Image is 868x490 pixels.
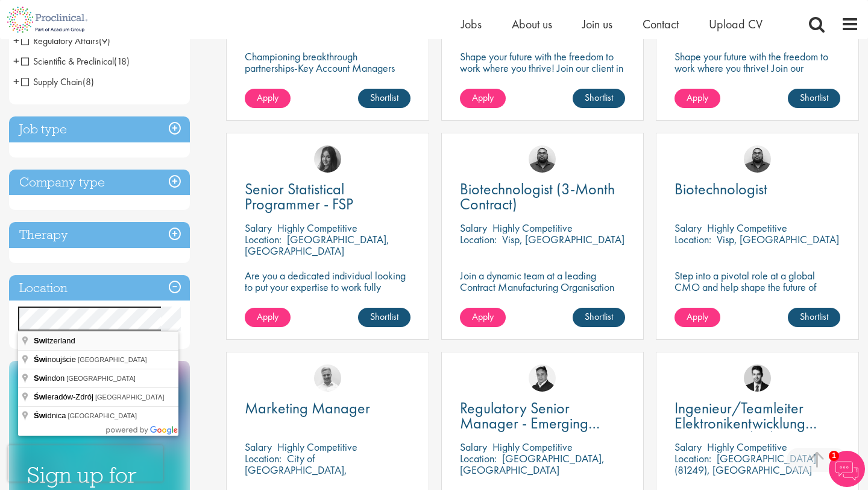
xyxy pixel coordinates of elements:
h3: Job type [9,116,190,142]
a: Marketing Manager [245,401,410,416]
span: + [13,72,19,91]
span: Marketing Manager [245,398,370,418]
span: Salary [245,221,272,235]
p: Highly Competitive [492,221,573,235]
span: Location: [675,232,711,246]
span: Świ [34,411,47,420]
span: tzerland [34,336,77,345]
span: Apply [472,91,494,104]
p: Highly Competitive [277,221,357,235]
a: Biotechnologist [675,182,840,197]
span: Salary [675,440,702,454]
img: Peter Duvall [529,364,556,392]
span: Świ [34,392,47,401]
iframe: reCAPTCHA [8,445,163,482]
p: Are you a dedicated individual looking to put your expertise to work fully flexibly in a remote p... [245,270,410,304]
span: 1 [829,451,839,461]
p: Shape your future with the freedom to work where you thrive! Join our client in this hybrid role ... [460,51,626,85]
span: Location: [460,451,497,465]
p: Highly Competitive [707,440,787,454]
span: Swi [34,336,47,345]
a: Ingenieur/Teamleiter Elektronikentwicklung Aviation (m/w/d) [675,401,840,431]
span: [GEOGRAPHIC_DATA] [66,375,136,382]
span: ndon [34,374,66,383]
span: (9) [99,34,110,47]
span: Regulatory Affairs [21,34,99,47]
span: Supply Chain [21,75,83,88]
p: [GEOGRAPHIC_DATA], [GEOGRAPHIC_DATA] [245,232,389,258]
img: Heidi Hennigan [314,145,341,173]
span: Salary [675,221,702,235]
p: Visp, [GEOGRAPHIC_DATA] [502,232,624,246]
span: Apply [472,310,494,323]
a: Apply [675,89,720,108]
img: Ashley Bennett [744,145,771,173]
a: About us [512,16,552,32]
span: dnica [34,411,68,420]
span: + [13,31,19,49]
span: Apply [257,310,278,323]
span: Apply [687,310,708,323]
a: Apply [245,308,291,327]
p: Highly Competitive [277,440,357,454]
a: Shortlist [358,308,410,327]
span: eradów-Zdrój [34,392,95,401]
a: Biotechnologist (3-Month Contract) [460,182,626,212]
img: Ashley Bennett [529,145,556,173]
span: Location: [460,232,497,246]
span: (18) [114,55,130,68]
a: Apply [245,89,291,108]
a: Jobs [461,16,482,32]
span: Apply [257,91,278,104]
span: Apply [687,91,708,104]
span: + [13,52,19,70]
h3: Location [9,275,190,301]
span: Ingenieur/Teamleiter Elektronikentwicklung Aviation (m/w/d) [675,398,817,448]
span: Supply Chain [21,75,94,88]
a: Apply [460,89,506,108]
p: [GEOGRAPHIC_DATA] (81249), [GEOGRAPHIC_DATA] [675,451,816,477]
span: Location: [245,451,281,465]
a: Upload CV [709,16,763,32]
span: Join us [582,16,612,32]
span: [GEOGRAPHIC_DATA] [95,393,165,401]
img: Joshua Bye [314,364,341,392]
h3: Company type [9,170,190,196]
span: Salary [245,440,272,454]
span: Scientific & Preclinical [21,55,130,68]
span: (8) [83,75,94,88]
span: [GEOGRAPHIC_DATA] [68,412,137,419]
a: Shortlist [573,308,625,327]
p: [GEOGRAPHIC_DATA], [GEOGRAPHIC_DATA] [460,451,605,477]
img: Chatbot [829,451,865,487]
span: Regulatory Affairs [21,34,110,47]
a: Contact [643,16,679,32]
p: Shape your future with the freedom to work where you thrive! Join our pharmaceutical client with ... [675,51,840,97]
span: noujście [34,355,78,364]
p: Visp, [GEOGRAPHIC_DATA] [717,232,839,246]
a: Shortlist [358,89,410,108]
span: Biotechnologist [675,179,767,199]
span: Salary [460,440,487,454]
a: Apply [460,308,506,327]
a: Shortlist [573,89,625,108]
p: Join a dynamic team at a leading Contract Manufacturing Organisation (CMO) and contribute to grou... [460,270,626,327]
span: Location: [245,232,281,246]
span: Świ [34,355,47,364]
p: Championing breakthrough partnerships-Key Account Managers turn biotech innovation into lasting c... [245,51,410,97]
span: [GEOGRAPHIC_DATA] [78,356,147,363]
p: City of [GEOGRAPHIC_DATA], [GEOGRAPHIC_DATA] [245,451,347,488]
span: Location: [675,451,711,465]
img: Thomas Wenig [744,364,771,392]
h3: Therapy [9,222,190,248]
a: Regulatory Senior Manager - Emerging Markets [460,401,626,431]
